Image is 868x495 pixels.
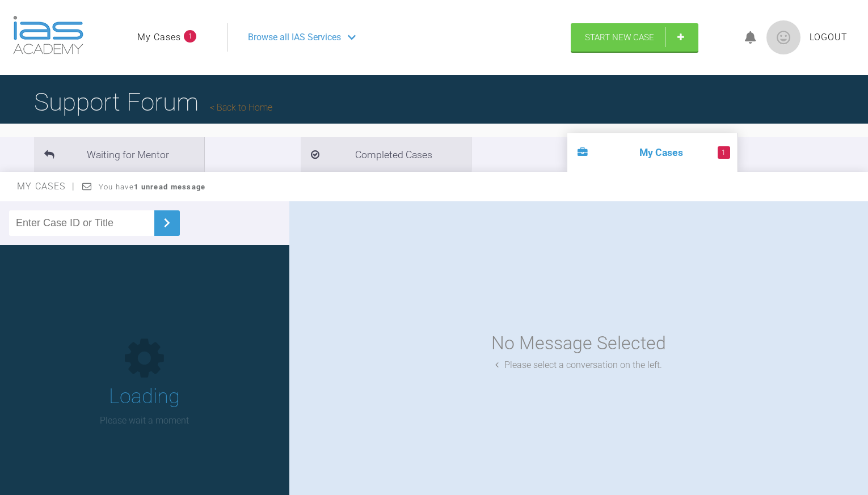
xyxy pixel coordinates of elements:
[34,137,204,172] li: Waiting for Mentor
[567,133,738,172] li: My Cases
[718,146,730,159] span: 1
[248,30,341,45] span: Browse all IAS Services
[495,358,662,373] div: Please select a conversation on the left.
[571,23,698,52] a: Start New Case
[301,137,471,172] li: Completed Cases
[184,30,196,43] span: 1
[137,30,181,45] a: My Cases
[109,380,180,413] h1: Loading
[810,30,848,45] a: Logout
[158,214,176,232] img: chevronRight.28bd32b0.svg
[491,329,666,358] div: No Message Selected
[99,183,206,191] span: You have
[17,181,75,192] span: My Cases
[100,413,189,428] p: Please wait a moment
[585,32,654,43] span: Start New Case
[13,16,83,54] img: logo-light.3e3ef733.png
[9,210,154,236] input: Enter Case ID or Title
[34,82,272,122] h1: Support Forum
[210,102,272,113] a: Back to Home
[766,20,800,54] img: profile.png
[134,183,205,191] strong: 1 unread message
